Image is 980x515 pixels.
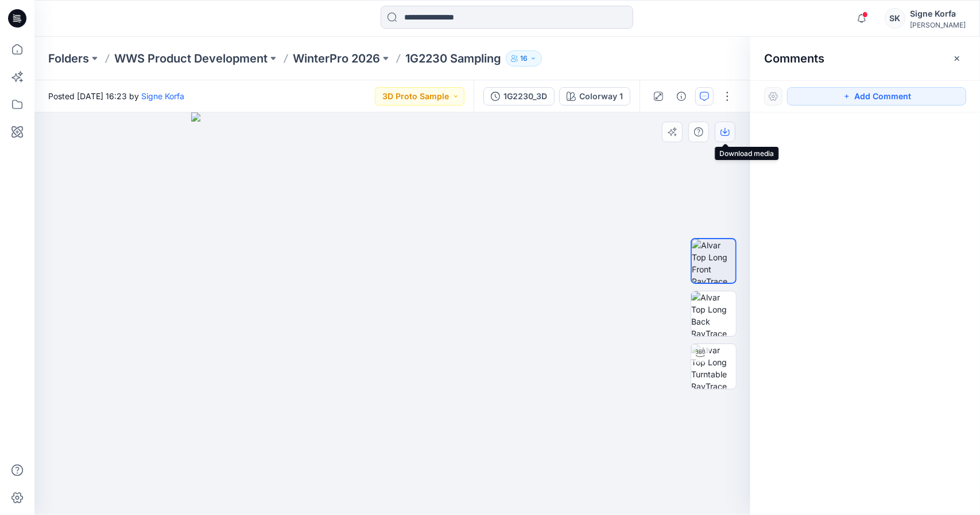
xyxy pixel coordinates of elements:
p: 1G2230 Sampling [405,50,501,67]
img: Alvar Top Long Turntable RayTrace [691,344,736,389]
button: 16 [506,50,542,67]
h2: Comments [764,52,824,65]
div: [PERSON_NAME] [910,21,966,29]
button: Colorway 1 [559,87,630,106]
a: WinterPro 2026 [293,50,380,67]
img: Alvar Top Long Front RayTrace [692,239,735,283]
a: WWS Product Development [114,50,268,67]
span: Posted [DATE] 16:23 by [48,90,184,102]
a: Signe Korfa [141,91,184,101]
img: Alvar Top Long Back RayTrace [691,291,736,336]
a: Folders [48,50,89,67]
button: 1G2230_3D [483,87,555,106]
div: SK [885,8,905,29]
button: Add Comment [787,87,966,106]
div: Signe Korfa [910,7,966,21]
p: 16 [520,52,528,65]
button: Details [672,87,691,106]
img: eyJhbGciOiJIUzI1NiIsImtpZCI6IjAiLCJzbHQiOiJzZXMiLCJ0eXAiOiJKV1QifQ.eyJkYXRhIjp7InR5cGUiOiJzdG9yYW... [191,112,594,515]
div: Colorway 1 [579,90,623,103]
div: 1G2230_3D [503,90,547,103]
